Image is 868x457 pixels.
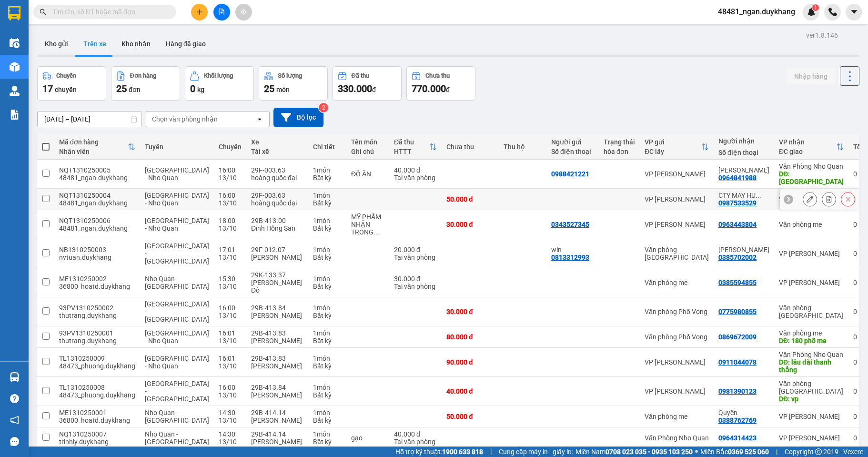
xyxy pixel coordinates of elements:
div: [PERSON_NAME] [251,438,303,446]
span: [GEOGRAPHIC_DATA] - Nho Quan [145,166,209,182]
div: Bất kỳ [313,283,342,290]
div: Đơn hàng [130,72,156,79]
div: 50.000 đ [446,195,494,203]
span: plus [196,9,203,15]
div: MỸ PHẨM [351,213,384,221]
div: 16:00 [219,304,242,312]
div: Đã thu [394,138,429,146]
div: NB1310250003 [59,246,135,254]
span: aim [240,9,247,15]
div: 30.000 đ [394,275,437,283]
div: Văn Phòng Nho Quan [779,162,844,170]
div: VP nhận [779,138,836,146]
span: ... [756,192,761,199]
div: 80.000 đ [446,333,494,341]
button: Kho gửi [37,32,76,55]
span: message [10,437,19,446]
div: Tại văn phòng [394,174,437,182]
div: 0981390123 [718,387,757,395]
div: [PERSON_NAME] Đô [251,279,303,294]
div: 1 món [313,355,342,362]
div: Xe [251,138,303,146]
div: 0964841988 [718,174,757,182]
div: 30.000 đ [446,308,494,315]
button: Chưa thu770.000đ [406,66,475,101]
img: warehouse-icon [10,86,20,96]
div: Quyên [718,409,769,416]
span: [GEOGRAPHIC_DATA] - [GEOGRAPHIC_DATA] [145,380,209,403]
div: 0987533529 [718,199,757,207]
div: 48473_phuong.duykhang [59,391,135,399]
div: 0813312993 [551,254,589,261]
div: trinhly.duykhang [59,438,135,446]
div: 1 món [313,217,342,224]
div: 1 món [313,304,342,312]
div: Chọn văn phòng nhận [152,114,218,124]
div: Đinh Hồng San [251,224,303,232]
div: 16:00 [219,166,242,174]
span: [GEOGRAPHIC_DATA] - Nho Quan [145,192,209,207]
div: DĐ: vp [779,395,844,403]
span: 25 [264,83,274,94]
div: ĐỒ ĂN [351,170,384,178]
div: 1 món [313,384,342,391]
img: warehouse-icon [10,62,20,72]
div: DĐ: lâu đài thanh thắng [779,358,844,374]
span: | [490,447,492,457]
div: 16:00 [219,384,242,391]
div: 36800_hoatd.duykhang [59,416,135,424]
th: Toggle SortBy [54,134,140,160]
input: Select a date range. [38,112,141,127]
div: NQT1310250004 [59,192,135,199]
div: 30.000 đ [446,221,494,228]
div: HTTT [394,148,429,155]
div: LÊ MAI [718,166,769,174]
div: 0385702002 [718,254,757,261]
div: 93PV1310250001 [59,329,135,337]
div: Bất kỳ [313,438,342,446]
div: VP [PERSON_NAME] [779,413,844,420]
th: Toggle SortBy [389,134,442,160]
input: Tìm tên, số ĐT hoặc mã đơn [52,7,165,17]
div: 1 món [313,409,342,416]
img: warehouse-icon [10,372,20,382]
sup: 2 [319,103,328,112]
div: 29F-003.63 [251,166,303,174]
div: NQ1310250007 [59,430,135,438]
div: 40.000 đ [394,430,437,438]
div: Văn phòng me [779,195,844,203]
button: aim [235,4,252,20]
div: Văn phòng [GEOGRAPHIC_DATA] [645,246,709,261]
img: logo-vxr [8,6,20,20]
div: 36800_hoatd.duykhang [59,283,135,290]
div: Nhân viên [59,148,128,155]
div: 13/10 [219,362,242,370]
div: Bất kỳ [313,416,342,424]
div: [PERSON_NAME] [251,254,303,261]
div: 29B-413.00 [251,217,303,224]
div: 40.000 đ [446,387,494,395]
div: VP [PERSON_NAME] [645,358,709,366]
div: 40.000 đ [394,166,437,174]
div: 16:00 [219,192,242,199]
div: [PERSON_NAME] [251,416,303,424]
img: icon-new-feature [807,8,816,16]
div: 13/10 [219,337,242,345]
div: [PERSON_NAME] [251,391,303,399]
div: Số lượng [278,72,302,79]
div: 0963443804 [718,221,757,228]
div: Chuyến [219,143,242,151]
span: Nho Quan - [GEOGRAPHIC_DATA] [145,430,209,446]
div: VP gửi [645,138,701,146]
button: file-add [213,4,230,20]
div: 1 món [313,166,342,174]
button: Số lượng25món [259,66,328,101]
span: chuyến [55,86,77,93]
div: ME1310250002 [59,275,135,283]
div: VP [PERSON_NAME] [779,279,844,286]
div: Số điện thoại [718,149,769,156]
div: 48481_ngan.duykhang [59,174,135,182]
div: Bất kỳ [313,199,342,207]
div: Khối lượng [204,72,233,79]
div: 13/10 [219,416,242,424]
